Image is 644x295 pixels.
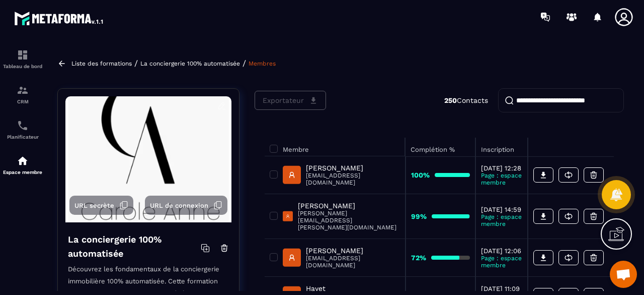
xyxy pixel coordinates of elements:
img: formation [17,84,29,96]
a: La conciergerie 100% automatisée [140,60,240,67]
p: [EMAIL_ADDRESS][DOMAIN_NAME] [306,172,400,186]
a: formationformationCRM [3,77,43,112]
span: URL secrète [74,202,114,209]
th: Complétion % [406,138,475,156]
p: Page : espace membre [481,255,522,269]
a: [PERSON_NAME][EMAIL_ADDRESS][DOMAIN_NAME] [283,164,400,186]
img: automations [17,155,29,167]
p: [PERSON_NAME][EMAIL_ADDRESS][PERSON_NAME][DOMAIN_NAME] [298,210,400,231]
h4: La conciergerie 100% automatisée [68,232,201,261]
a: Ouvrir le chat [610,261,637,288]
p: [DATE] 14:59 [481,206,522,213]
span: URL de connexion [150,202,208,209]
span: / [243,58,246,68]
p: Contacts [444,96,488,104]
strong: 250 [444,96,457,104]
img: formation [17,49,29,61]
p: [DATE] 12:06 [481,247,522,255]
th: Inscription [475,138,528,156]
p: Espace membre [3,169,43,175]
a: automationsautomationsEspace membre [3,147,43,183]
a: [PERSON_NAME][EMAIL_ADDRESS][DOMAIN_NAME] [283,247,400,269]
p: [PERSON_NAME] [298,202,400,210]
p: [DATE] 12:28 [481,164,522,172]
p: [EMAIL_ADDRESS][DOMAIN_NAME] [306,255,400,269]
strong: 100% [411,171,430,179]
a: Liste des formations [71,60,132,67]
a: Membres [249,60,276,67]
a: [PERSON_NAME][PERSON_NAME][EMAIL_ADDRESS][PERSON_NAME][DOMAIN_NAME] [283,202,400,231]
strong: 72% [411,254,426,262]
strong: 99% [411,212,427,220]
p: Page : espace membre [481,172,522,186]
img: logo [14,9,105,27]
span: / [134,58,138,68]
p: [PERSON_NAME] [306,164,400,172]
p: [PERSON_NAME] [306,247,400,255]
a: formationformationTableau de bord [3,41,43,77]
img: background [65,96,231,222]
th: Membre [265,138,406,156]
p: Tableau de bord [3,64,43,69]
a: schedulerschedulerPlanificateur [3,112,43,147]
p: Hayet [306,284,400,292]
p: CRM [3,99,43,104]
img: scheduler [17,120,29,132]
p: [DATE] 11:09 [481,285,522,292]
p: Page : espace membre [481,213,522,227]
button: URL secrète [69,196,133,215]
button: URL de connexion [145,196,227,215]
p: Planificateur [3,134,43,140]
